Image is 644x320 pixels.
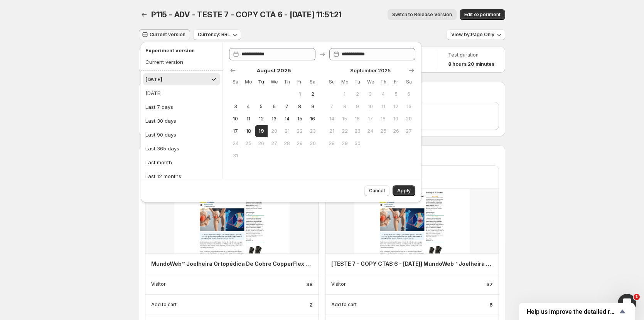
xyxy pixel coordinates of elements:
[380,128,386,134] span: 25
[306,100,319,113] button: Saturday August 9 2025
[229,150,242,162] button: Sunday August 31 2025
[293,137,306,150] button: Friday August 29 2025
[245,140,251,147] span: 25
[255,125,268,137] button: Start of range Today Tuesday August 19 2025
[406,79,412,85] span: Sa
[393,116,399,122] span: 19
[618,294,636,312] iframe: Intercom live chat
[367,91,374,97] span: 3
[258,79,265,85] span: Tu
[145,103,173,111] div: Last 7 days
[354,140,361,147] span: 30
[229,137,242,150] button: Sunday August 24 2025
[232,103,239,110] span: 3
[448,61,494,67] span: 8 hours 20 minutes
[331,281,346,287] p: Visitor
[242,137,255,150] button: Monday August 25 2025
[634,294,640,300] span: 1
[151,281,166,287] p: Visitor
[406,65,417,76] button: Show next month, October 2025
[258,128,265,134] span: 19
[151,302,177,308] p: Add to cart
[325,125,338,137] button: Sunday September 21 2025
[451,32,494,38] span: View by: Page Only
[255,137,268,150] button: Tuesday August 26 2025
[354,79,361,85] span: Tu
[338,113,351,125] button: Monday September 15 2025
[193,29,241,40] button: Currency: BRL
[145,89,162,97] div: [DATE]
[377,76,389,88] th: Thursday
[351,137,364,150] button: Tuesday September 30 2025
[364,125,377,137] button: Wednesday September 24 2025
[242,113,255,125] button: Monday August 11 2025
[364,76,377,88] th: Wednesday
[268,76,280,88] th: Wednesday
[145,75,162,83] div: [DATE]
[232,116,239,122] span: 10
[143,156,220,168] button: Last month
[306,88,319,100] button: Saturday August 2 2025
[406,91,412,97] span: 6
[354,116,361,122] span: 16
[271,79,277,85] span: We
[306,76,319,88] th: Saturday
[329,79,335,85] span: Su
[377,100,389,113] button: Thursday September 11 2025
[403,100,415,113] button: Saturday September 13 2025
[325,113,338,125] button: Sunday September 14 2025
[354,91,361,97] span: 2
[151,10,342,19] span: P115 - ADV - TESTE 7 - COPY CTA 6 - [DATE] 11:51:21
[145,189,319,253] img: -pages-joelheira-copperflex-a3_thumbnail.jpg
[341,103,348,110] span: 8
[329,103,335,110] span: 7
[143,170,220,182] button: Last 12 months
[271,103,277,110] span: 6
[351,113,364,125] button: Tuesday September 16 2025
[145,47,215,54] h2: Experiment version
[325,189,499,253] img: -pages-teste-7-copy-ctas-6-19-08-25-mundoweb-joelheira-ortopedica-de-cobre-copperflex-a3_thumbnai...
[527,307,627,316] button: Show survey - Help us improve the detailed report for A/B campaigns
[143,56,217,68] button: Current version
[297,116,303,122] span: 15
[268,125,280,137] button: Wednesday August 20 2025
[309,91,316,97] span: 2
[377,113,389,125] button: Thursday September 18 2025
[306,113,319,125] button: Saturday August 16 2025
[280,76,293,88] th: Thursday
[255,76,268,88] th: Tuesday
[297,91,303,97] span: 1
[306,125,319,137] button: Saturday August 23 2025
[283,116,290,122] span: 14
[367,103,374,110] span: 10
[143,87,220,99] button: [DATE]
[338,88,351,100] button: Monday September 1 2025
[297,128,303,134] span: 22
[232,128,239,134] span: 17
[280,125,293,137] button: Thursday August 21 2025
[341,140,348,147] span: 29
[309,140,316,147] span: 30
[143,73,220,85] button: [DATE]
[228,65,238,76] button: Show previous month, July 2025
[393,79,399,85] span: Fr
[406,128,412,134] span: 27
[351,88,364,100] button: Tuesday September 2 2025
[380,91,386,97] span: 4
[406,103,412,110] span: 13
[367,79,374,85] span: We
[354,128,361,134] span: 23
[377,125,389,137] button: Thursday September 25 2025
[309,103,316,110] span: 9
[258,140,265,147] span: 26
[232,140,239,147] span: 24
[280,100,293,113] button: Thursday August 7 2025
[271,116,277,122] span: 13
[389,88,402,100] button: Friday September 5 2025
[306,280,313,288] p: 38
[150,32,185,38] span: Current version
[268,137,280,150] button: Wednesday August 27 2025
[527,308,618,315] span: Help us improve the detailed report for A/B campaigns
[351,100,364,113] button: Tuesday September 9 2025
[143,128,220,141] button: Last 90 days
